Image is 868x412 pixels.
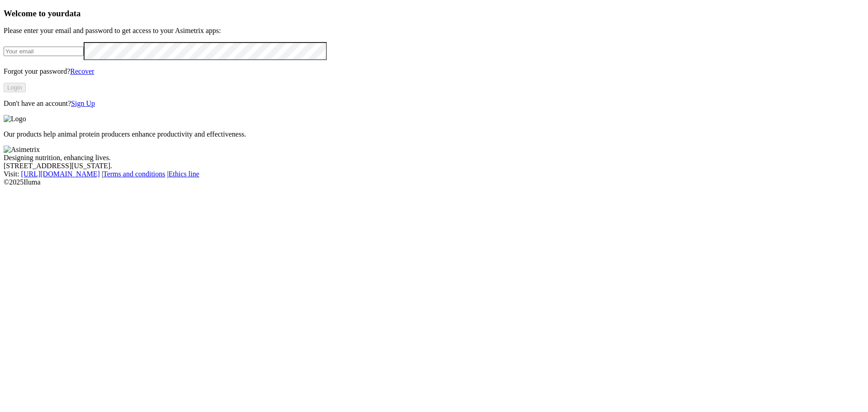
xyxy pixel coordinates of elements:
button: Login [4,83,26,92]
p: Our products help animal protein producers enhance productivity and effectiveness. [4,130,864,138]
div: [STREET_ADDRESS][US_STATE]. [4,162,864,170]
img: Asimetrix [4,146,40,154]
p: Forgot your password? [4,67,864,76]
a: [URL][DOMAIN_NAME] [21,170,100,178]
span: data [65,9,80,18]
p: Don't have an account? [4,99,864,108]
p: Please enter your email and password to get access to your Asimetrix apps: [4,27,864,35]
div: © 2025 Iluma [4,178,864,186]
a: Sign Up [71,99,95,107]
input: Your email [4,47,84,56]
h3: Welcome to your [4,9,864,19]
a: Terms and conditions [103,170,165,178]
a: Recover [70,67,94,75]
img: Logo [4,115,26,123]
a: Ethics line [169,170,199,178]
div: Designing nutrition, enhancing lives. [4,154,864,162]
div: Visit : | | [4,170,864,178]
